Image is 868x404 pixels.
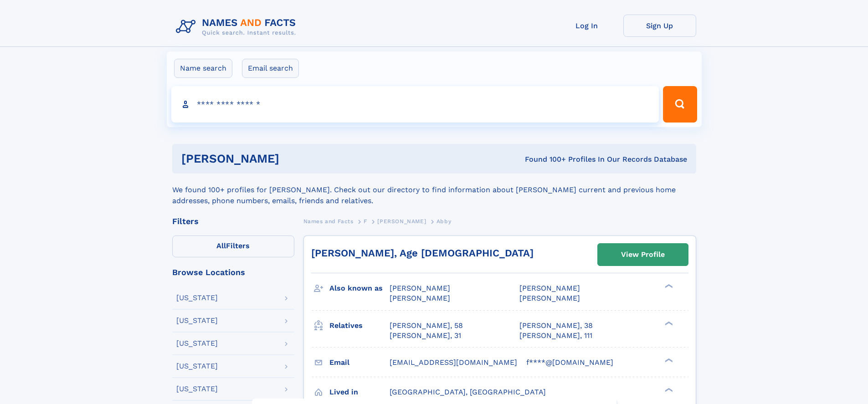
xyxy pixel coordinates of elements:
[550,15,623,37] a: Log In
[176,294,218,302] div: [US_STATE]
[172,15,303,39] img: Logo Names and Facts
[519,284,580,292] span: [PERSON_NAME]
[519,294,580,302] span: [PERSON_NAME]
[303,215,354,227] a: Names and Facts
[176,363,218,370] div: [US_STATE]
[176,340,218,347] div: [US_STATE]
[329,281,390,296] h3: Also known as
[181,153,402,164] h1: [PERSON_NAME]
[174,59,232,78] label: Name search
[437,218,451,225] span: Abby
[402,154,687,164] div: Found 100+ Profiles In Our Records Database
[172,217,294,225] div: Filters
[390,284,450,292] span: [PERSON_NAME]
[663,387,673,393] div: ❯
[663,86,697,123] button: Search Button
[171,86,659,123] input: search input
[663,320,673,326] div: ❯
[390,321,463,331] a: [PERSON_NAME], 58
[364,215,367,227] a: F
[176,317,218,324] div: [US_STATE]
[216,241,226,250] span: All
[663,283,673,289] div: ❯
[329,318,390,333] h3: Relatives
[598,244,688,266] a: View Profile
[390,331,461,341] a: [PERSON_NAME], 31
[329,384,390,400] h3: Lived in
[623,15,696,37] a: Sign Up
[390,294,450,302] span: [PERSON_NAME]
[364,218,367,225] span: F
[377,218,426,225] span: [PERSON_NAME]
[329,355,390,370] h3: Email
[172,174,696,206] div: We found 100+ profiles for [PERSON_NAME]. Check out our directory to find information about [PERS...
[663,357,673,363] div: ❯
[172,235,294,257] label: Filters
[377,215,426,227] a: [PERSON_NAME]
[621,244,665,265] div: View Profile
[176,385,218,393] div: [US_STATE]
[172,268,294,276] div: Browse Locations
[390,388,546,396] span: [GEOGRAPHIC_DATA], [GEOGRAPHIC_DATA]
[242,59,299,78] label: Email search
[519,331,592,341] a: [PERSON_NAME], 111
[311,247,534,259] a: [PERSON_NAME], Age [DEMOGRAPHIC_DATA]
[519,321,593,331] a: [PERSON_NAME], 38
[390,358,517,367] span: [EMAIL_ADDRESS][DOMAIN_NAME]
